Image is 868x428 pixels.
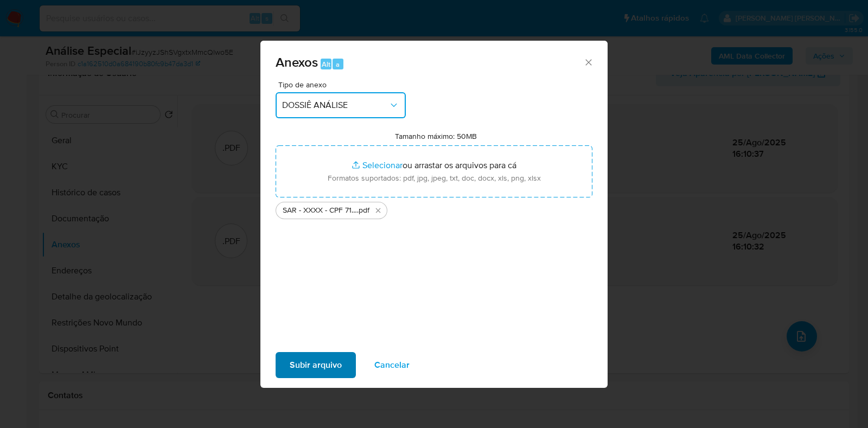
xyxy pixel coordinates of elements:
button: DOSSIÊ ANÁLISE [276,92,406,118]
span: Cancelar [374,353,410,377]
button: Excluir SAR - XXXX - CPF 71372994408 - ANA CLARA MENDONCA LIMA.pdf [372,204,385,217]
label: Tamanho máximo: 50MB [395,131,477,141]
ul: Arquivos selecionados [276,197,592,219]
span: a [336,59,340,69]
span: Anexos [276,53,318,72]
span: Subir arquivo [290,353,342,377]
button: Fechar [583,57,593,67]
button: Cancelar [360,352,424,378]
span: Tipo de anexo [278,81,409,88]
span: .pdf [357,205,369,216]
button: Subir arquivo [276,352,356,378]
span: SAR - XXXX - CPF 71372994408 - [PERSON_NAME] [283,205,357,216]
span: Alt [322,59,330,69]
span: DOSSIÊ ANÁLISE [282,100,388,111]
